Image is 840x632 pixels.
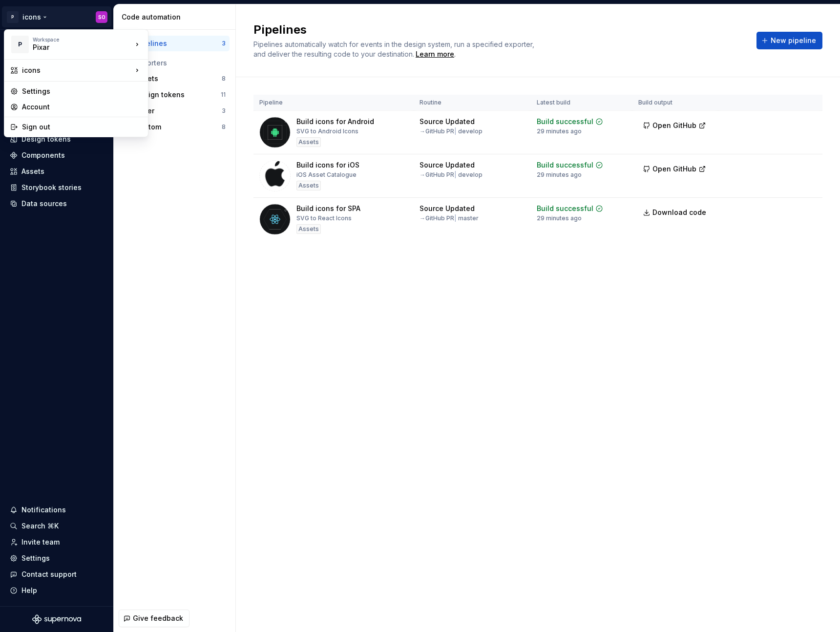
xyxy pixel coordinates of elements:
[22,86,142,96] div: Settings
[11,36,29,53] div: P
[22,102,142,112] div: Account
[22,122,142,132] div: Sign out
[22,65,132,75] div: icons
[33,37,132,42] div: Workspace
[33,42,116,52] div: Pixar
